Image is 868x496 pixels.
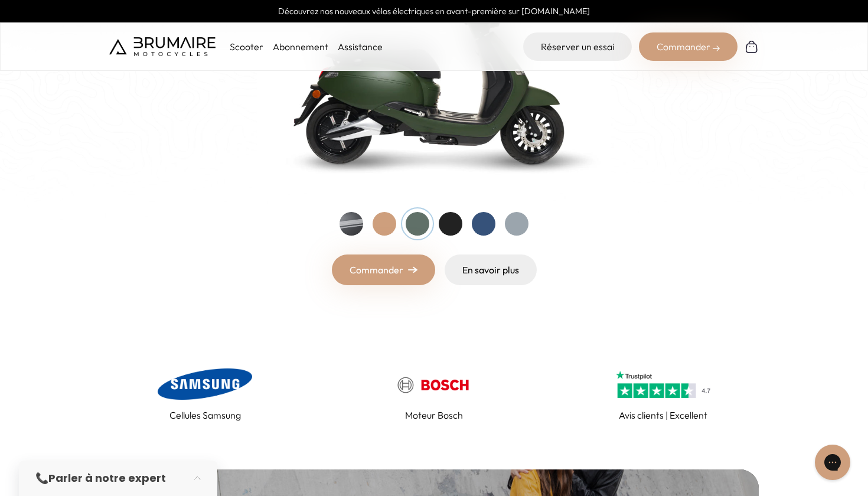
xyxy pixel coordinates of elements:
[338,41,383,53] a: Assistance
[445,254,537,285] a: En savoir plus
[567,366,759,422] a: Avis clients | Excellent
[273,41,328,53] a: Abonnement
[332,254,435,285] a: Commander
[338,366,530,422] a: Moteur Bosch
[619,408,707,422] p: Avis clients | Excellent
[523,32,632,61] a: Réserver un essai
[169,408,241,422] p: Cellules Samsung
[405,408,463,422] p: Moteur Bosch
[639,32,738,61] div: Commander
[809,440,856,484] iframe: Gorgias live chat messenger
[408,266,417,273] img: right-arrow.png
[745,40,759,54] img: Panier
[713,45,720,52] img: right-arrow-2.png
[109,37,216,56] img: Brumaire Motocycles
[230,40,263,54] p: Scooter
[109,366,301,422] a: Cellules Samsung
